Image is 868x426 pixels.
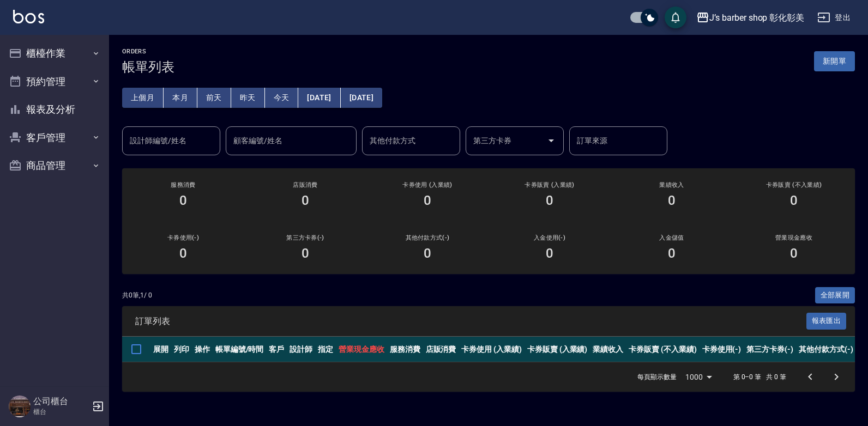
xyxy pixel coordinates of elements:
[336,337,387,362] th: 營業現金應收
[379,181,475,188] h2: 卡券使用 (入業績)
[4,151,105,180] button: 商品管理
[744,337,796,362] th: 第三方卡券(-)
[302,193,309,208] h3: 0
[179,193,187,208] h3: 0
[668,193,676,208] h3: 0
[164,88,197,108] button: 本月
[287,337,315,362] th: 設計師
[424,246,431,261] h3: 0
[700,337,744,362] th: 卡券使用(-)
[298,88,340,108] button: [DATE]
[122,48,174,55] h2: ORDERS
[341,88,382,108] button: [DATE]
[624,181,720,188] h2: 業績收入
[668,246,676,261] h3: 0
[502,234,598,241] h2: 入金使用(-)
[502,181,598,188] h2: 卡券販賣 (入業績)
[265,88,299,108] button: 今天
[192,337,213,362] th: 操作
[525,337,590,362] th: 卡券販賣 (入業績)
[709,11,804,25] div: J’s barber shop 彰化彰美
[546,193,553,208] h3: 0
[135,316,806,327] span: 訂單列表
[257,181,353,188] h2: 店販消費
[814,56,855,66] a: 新開單
[257,234,353,241] h2: 第三方卡券(-)
[746,234,842,241] h2: 營業現金應收
[4,124,105,152] button: 客戶管理
[806,313,847,330] button: 報表匯出
[150,337,171,362] th: 展開
[4,39,105,68] button: 櫃檯作業
[813,8,855,28] button: 登出
[733,372,786,382] p: 第 0–0 筆 共 0 筆
[815,287,855,304] button: 全部展開
[171,337,192,362] th: 列印
[387,337,423,362] th: 服務消費
[379,234,475,241] h2: 其他付款方式(-)
[814,51,855,71] button: 新開單
[790,193,798,208] h3: 0
[315,337,336,362] th: 指定
[4,68,105,96] button: 預約管理
[681,362,716,392] div: 1000
[590,337,626,362] th: 業績收入
[423,337,459,362] th: 店販消費
[135,181,231,188] h3: 服務消費
[231,88,265,108] button: 昨天
[122,88,164,108] button: 上個月
[796,337,856,362] th: 其他付款方式(-)
[302,246,309,261] h3: 0
[213,337,267,362] th: 帳單編號/時間
[746,181,842,188] h2: 卡券販賣 (不入業績)
[546,246,553,261] h3: 0
[637,372,677,382] p: 每頁顯示數量
[790,246,798,261] h3: 0
[626,337,699,362] th: 卡券販賣 (不入業績)
[665,7,686,28] button: save
[122,59,174,75] h3: 帳單列表
[9,395,31,417] img: Person
[624,234,720,241] h2: 入金儲值
[33,407,89,417] p: 櫃台
[135,234,231,241] h2: 卡券使用(-)
[33,396,89,407] h5: 公司櫃台
[266,337,287,362] th: 客戶
[542,132,560,149] button: Open
[424,193,431,208] h3: 0
[4,95,105,124] button: 報表及分析
[692,7,809,29] button: J’s barber shop 彰化彰美
[179,246,187,261] h3: 0
[806,315,847,326] a: 報表匯出
[459,337,525,362] th: 卡券使用 (入業績)
[197,88,231,108] button: 前天
[122,290,152,300] p: 共 0 筆, 1 / 0
[13,10,44,23] img: Logo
